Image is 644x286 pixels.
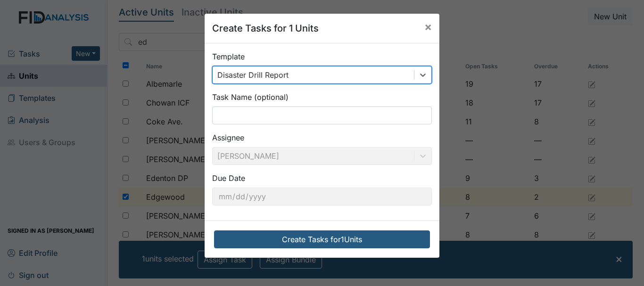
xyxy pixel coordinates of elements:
button: Close [417,14,439,40]
label: Task Name (optional) [212,91,289,103]
button: Create Tasks for1Units [214,230,430,248]
div: Disaster Drill Report [217,69,289,81]
label: Assignee [212,132,244,143]
label: Due Date [212,172,245,184]
label: Template [212,51,245,62]
span: × [424,20,432,33]
h5: Create Tasks for 1 Units [212,21,319,35]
